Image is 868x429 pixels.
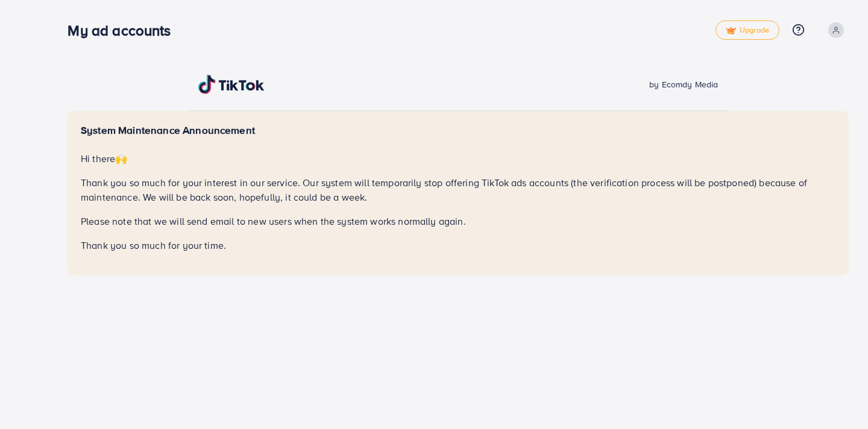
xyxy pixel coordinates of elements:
[81,151,835,166] p: Hi there
[726,27,736,35] img: tick
[81,214,835,228] p: Please note that we will send email to new users when the system works normally again.
[68,22,180,39] h3: My ad accounts
[81,238,835,252] p: Thank you so much for your time.
[726,26,769,35] span: Upgrade
[715,20,779,40] a: tickUpgrade
[115,152,127,165] span: 🙌
[198,75,265,94] img: TikTok
[81,124,835,137] h5: System Maintenance Announcement
[81,175,835,204] p: Thank you so much for your interest in our service. Our system will temporarily stop offering Tik...
[649,78,718,90] span: by Ecomdy Media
